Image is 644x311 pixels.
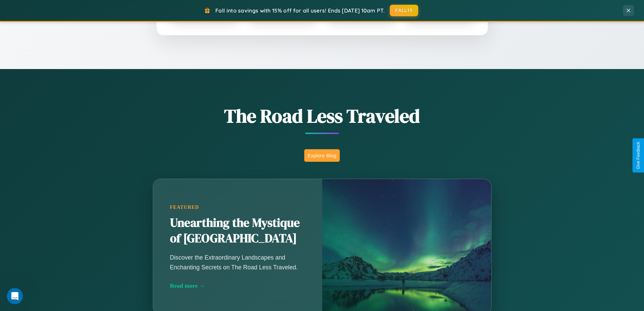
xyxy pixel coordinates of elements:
span: Fall into savings with 15% off for all users! Ends [DATE] 10am PT. [215,7,385,14]
button: Explore Blog [304,149,340,162]
p: Discover the Extraordinary Landscapes and Enchanting Secrets on The Road Less Traveled. [170,253,305,272]
div: Featured [170,204,305,210]
h1: The Road Less Traveled [119,103,525,129]
div: Give Feedback [636,142,641,169]
h2: Unearthing the Mystique of [GEOGRAPHIC_DATA] [170,215,305,246]
iframe: Intercom live chat [7,288,23,304]
button: FALL15 [390,5,418,16]
div: Read more → [170,282,305,289]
